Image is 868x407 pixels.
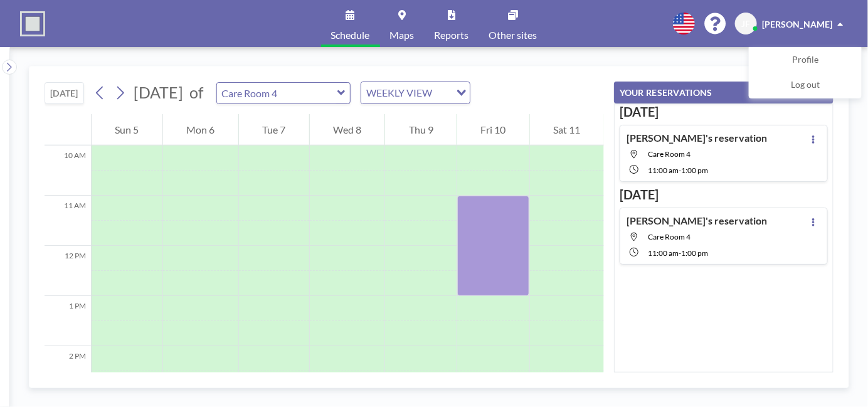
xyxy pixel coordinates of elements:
span: - [679,248,681,258]
span: Schedule [331,30,370,40]
a: Profile [749,48,861,73]
span: Maps [390,30,415,40]
span: Care Room 4 [648,232,691,241]
h4: [PERSON_NAME]'s reservation [627,132,767,144]
div: 1 PM [45,296,91,346]
a: Log out [749,73,861,98]
span: Other sites [489,30,537,40]
span: 1:00 PM [681,166,708,175]
span: JF [742,18,751,29]
input: Care Room 4 [217,83,337,103]
h3: [DATE] [620,187,828,203]
button: [DATE] [45,82,84,104]
div: Sun 5 [92,114,162,145]
span: 11:00 AM [648,166,679,175]
span: 11:00 AM [648,248,679,258]
input: Search for option [436,85,449,101]
span: Profile [792,54,818,66]
h3: [DATE] [620,104,828,120]
span: Reports [435,30,469,40]
img: organization-logo [20,11,45,36]
div: Sat 11 [530,114,604,145]
div: Mon 6 [163,114,238,145]
div: Search for option [361,82,470,103]
div: Thu 9 [385,114,457,145]
span: of [189,83,203,102]
div: 10 AM [45,145,91,196]
span: [PERSON_NAME] [762,19,832,29]
span: Log out [791,79,820,92]
span: [DATE] [134,83,183,102]
div: 12 PM [45,246,91,296]
span: Care Room 4 [648,149,691,159]
span: 1:00 PM [681,248,708,258]
div: Wed 8 [310,114,385,145]
button: YOUR RESERVATIONS [614,82,834,103]
div: 11 AM [45,196,91,246]
span: WEEKLY VIEW [364,85,435,101]
div: Fri 10 [457,114,529,145]
div: 2 PM [45,346,91,396]
div: Tue 7 [239,114,309,145]
span: - [679,166,681,175]
h4: [PERSON_NAME]'s reservation [627,214,767,227]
